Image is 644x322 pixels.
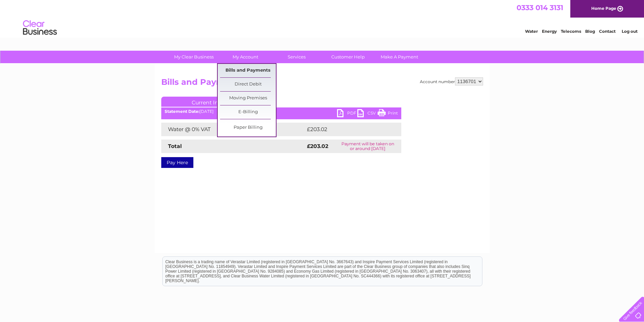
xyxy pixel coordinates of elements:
a: Make A Payment [372,51,427,63]
td: £203.02 [305,123,389,136]
a: My Account [217,51,273,63]
a: CSV [357,109,378,119]
strong: Total [168,143,182,149]
td: Payment will be taken on or around [DATE] [334,140,401,153]
b: Statement Date: [165,109,199,114]
a: Direct Debit [220,78,276,91]
a: Current Invoice [161,97,263,107]
a: My Clear Business [166,51,222,63]
a: Bills and Payments [220,64,276,77]
a: Print [378,109,398,119]
td: Water @ 0% VAT [161,123,305,136]
h2: Bills and Payments [161,77,483,90]
a: Telecoms [561,29,581,34]
a: Blog [585,29,595,34]
a: Customer Help [320,51,376,63]
a: Log out [622,29,638,34]
div: Account number [420,77,483,85]
a: E-Billing [220,105,276,119]
a: Pay Here [161,157,193,168]
img: logo.png [23,18,57,38]
a: 0333 014 3131 [517,3,563,12]
a: PDF [337,109,357,119]
a: Water [525,29,538,34]
a: Services [269,51,325,63]
strong: £203.02 [307,143,328,149]
div: Clear Business is a trading name of Verastar Limited (registered in [GEOGRAPHIC_DATA] No. 3667643... [163,4,482,33]
a: Contact [599,29,616,34]
a: Energy [542,29,557,34]
a: Moving Premises [220,92,276,105]
div: [DATE] [161,109,401,114]
a: Paper Billing [220,121,276,134]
